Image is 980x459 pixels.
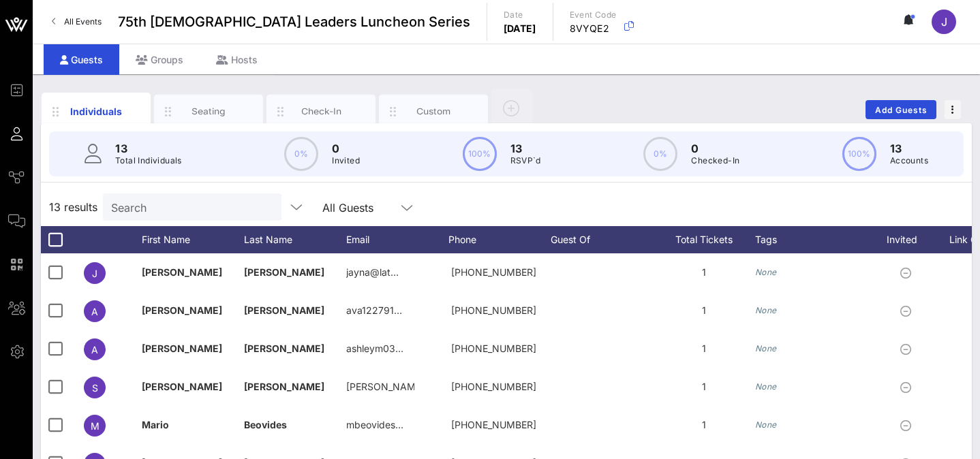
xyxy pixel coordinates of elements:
p: Checked-In [691,154,739,168]
div: All Guests [314,193,423,221]
div: Email [346,226,448,253]
span: A [91,344,98,355]
p: 13 [510,140,541,157]
p: Total Individuals [115,154,182,168]
span: 13 results [49,199,97,215]
span: [PERSON_NAME] [244,304,324,316]
i: None [755,343,777,353]
p: ashleym03… [346,330,403,368]
div: Guests [44,44,119,75]
a: All Events [44,11,110,33]
div: 1 [653,253,755,291]
span: Beovides [244,419,287,430]
p: Event Code [570,8,617,22]
p: 8VYQE2 [570,22,617,35]
p: 13 [115,140,182,157]
div: Total Tickets [653,226,755,253]
div: Individuals [66,104,127,118]
span: [PERSON_NAME] [142,266,222,278]
span: J [941,15,947,29]
span: [PERSON_NAME] [142,304,222,316]
span: +13104367738 [451,266,536,278]
p: jayna@lat… [346,253,399,291]
div: 1 [653,406,755,444]
p: Date [504,8,536,22]
i: None [755,305,777,315]
i: None [755,420,777,430]
span: M [91,420,99,432]
span: S [92,382,98,394]
span: J [92,268,97,279]
div: J [932,10,956,34]
span: +15129684884 [451,381,536,392]
div: Phone [448,226,551,253]
div: First Name [142,226,244,253]
div: Last Name [244,226,346,253]
div: Hosts [200,44,274,75]
span: [PERSON_NAME] [244,266,324,278]
span: [PERSON_NAME] [142,343,222,354]
div: 1 [653,368,755,406]
p: ava122791… [346,291,402,330]
div: Check-In [291,105,352,118]
span: [PERSON_NAME] [142,381,222,392]
p: mbeovides… [346,406,403,444]
div: All Guests [322,202,373,214]
div: 1 [653,291,755,330]
span: [PERSON_NAME] [244,343,324,354]
span: Mario [142,419,169,430]
div: 1 [653,330,755,368]
span: 75th [DEMOGRAPHIC_DATA] Leaders Luncheon Series [118,12,470,32]
div: Groups [119,44,200,75]
i: None [755,381,777,392]
span: A [91,306,98,317]
span: +17863519976 [451,419,536,430]
div: Tags [755,226,871,253]
p: RSVP`d [510,154,541,168]
p: 0 [691,140,739,157]
p: [PERSON_NAME]… [346,368,414,406]
p: [DATE] [504,22,536,35]
p: 0 [332,140,360,157]
div: Custom [403,105,464,118]
span: Add Guests [874,105,928,115]
button: Add Guests [866,100,936,119]
span: [PERSON_NAME] [244,381,324,392]
p: 13 [890,140,928,157]
span: All Events [64,16,102,27]
p: Accounts [890,154,928,168]
i: None [755,267,777,277]
span: +19158005079 [451,343,536,354]
div: Seating [179,105,239,118]
span: +15127792652 [451,304,536,316]
p: Invited [332,154,360,168]
div: Guest Of [551,226,653,253]
div: Invited [871,226,946,253]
